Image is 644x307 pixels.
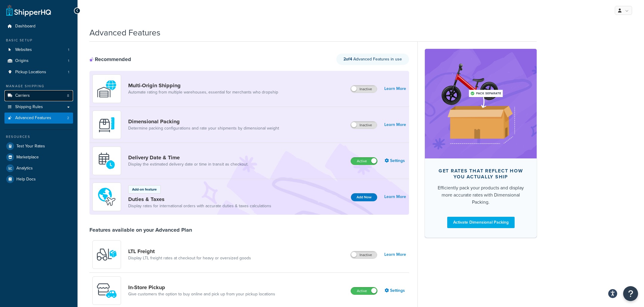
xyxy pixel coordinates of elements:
span: Dashboard [15,24,35,29]
a: Duties & Taxes [128,196,271,202]
a: Multi-Origin Shipping [128,82,278,89]
a: Learn More [384,250,406,259]
li: Websites [4,44,73,55]
div: Manage Shipping [4,84,73,89]
span: Analytics [16,166,33,171]
a: Shipping Rules [4,102,73,113]
div: Get rates that reflect how you actually ship [434,168,527,180]
img: WatD5o0RtDAAAAAElFTkSuQmCC [96,78,117,99]
a: Learn More [384,193,406,201]
span: Help Docs [16,177,36,182]
label: Inactive [351,85,377,93]
a: Origins1 [4,55,73,66]
div: Features available on your Advanced Plan [89,227,192,233]
span: Pickup Locations [15,70,46,75]
a: Advanced Features2 [4,113,73,124]
a: Display the estimated delivery date or time in transit as checkout. [128,161,248,167]
img: gfkeb5ejjkALwAAAABJRU5ErkJggg== [96,150,117,171]
img: DTVBYsAAAAAASUVORK5CYII= [96,114,117,135]
label: Inactive [351,121,377,129]
a: Carriers8 [4,90,73,101]
button: Add Now [351,193,377,201]
span: 1 [68,47,69,52]
span: 2 [67,116,69,121]
a: Learn More [384,121,406,129]
a: Marketplace [4,152,73,163]
span: Advanced Features [15,116,51,121]
a: Learn More [384,85,406,93]
a: Determine packing configurations and rate your shipments by dimensional weight [128,125,279,131]
span: Origins [15,58,29,63]
span: Advanced Features in use [343,56,402,62]
p: Add-on feature [132,187,157,192]
strong: 2 of 4 [343,56,352,62]
a: Activate Dimensional Packing [447,217,515,228]
a: Help Docs [4,174,73,185]
span: Carriers [15,93,30,98]
li: Origins [4,55,73,66]
li: Pickup Locations [4,67,73,78]
img: icon-duo-feat-landed-cost-7136b061.png [96,186,117,207]
a: Analytics [4,163,73,174]
span: Websites [15,47,32,52]
div: Basic Setup [4,38,73,43]
a: In-Store Pickup [128,284,275,291]
div: Resources [4,134,73,139]
img: wfgcfpwTIucLEAAAAASUVORK5CYII= [96,280,117,301]
a: Display rates for international orders with accurate duties & taxes calculations [128,203,271,209]
a: Display LTL freight rates at checkout for heavy or oversized goods [128,255,251,261]
label: Active [351,158,377,165]
a: Pickup Locations1 [4,67,73,78]
span: Shipping Rules [15,105,43,110]
span: Test Your Rates [16,144,45,149]
a: Automate rating from multiple warehouses, essential for merchants who dropship [128,89,278,95]
a: Delivery Date & Time [128,154,248,161]
a: Dimensional Packing [128,118,279,125]
img: feature-image-dim-d40ad3071a2b3c8e08177464837368e35600d3c5e73b18a22c1e4bb210dc32ac.png [434,58,528,149]
h1: Advanced Features [89,27,160,38]
a: LTL Freight [128,248,251,255]
span: 8 [67,93,69,98]
a: Test Your Rates [4,141,73,152]
li: Advanced Features [4,113,73,124]
div: Efficiently pack your products and display more accurate rates with Dimensional Packing. [434,184,527,206]
a: Settings [385,157,406,165]
img: y79ZsPf0fXUFUhFXDzUgf+ktZg5F2+ohG75+v3d2s1D9TjoU8PiyCIluIjV41seZevKCRuEjTPPOKHJsQcmKCXGdfprl3L4q7... [96,244,117,265]
a: Websites1 [4,44,73,55]
span: 1 [68,70,69,75]
button: Open Resource Center [623,286,638,301]
a: Give customers the option to buy online and pick up from your pickup locations [128,291,275,297]
div: Recommended [89,56,131,63]
span: 1 [68,58,69,63]
span: Marketplace [16,155,39,160]
label: Inactive [351,251,377,258]
label: Active [351,287,377,294]
a: Settings [385,286,406,295]
li: Carriers [4,90,73,101]
a: Dashboard [4,21,73,32]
